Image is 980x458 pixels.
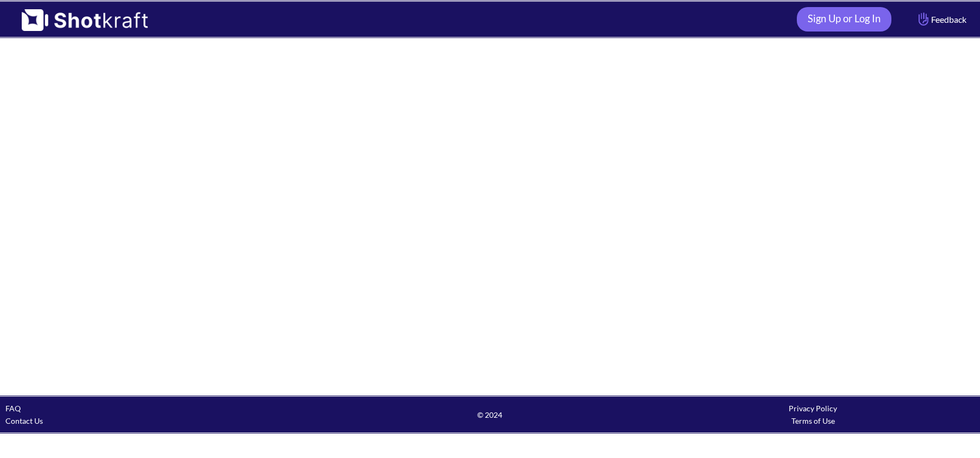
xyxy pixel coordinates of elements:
img: Hand Icon [916,10,931,28]
a: FAQ [5,404,21,413]
div: Terms of Use [652,415,975,427]
div: Privacy Policy [652,402,975,415]
span: Feedback [916,13,966,26]
span: © 2024 [328,409,651,421]
a: Sign Up or Log In [797,7,891,32]
a: Contact Us [5,416,43,425]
